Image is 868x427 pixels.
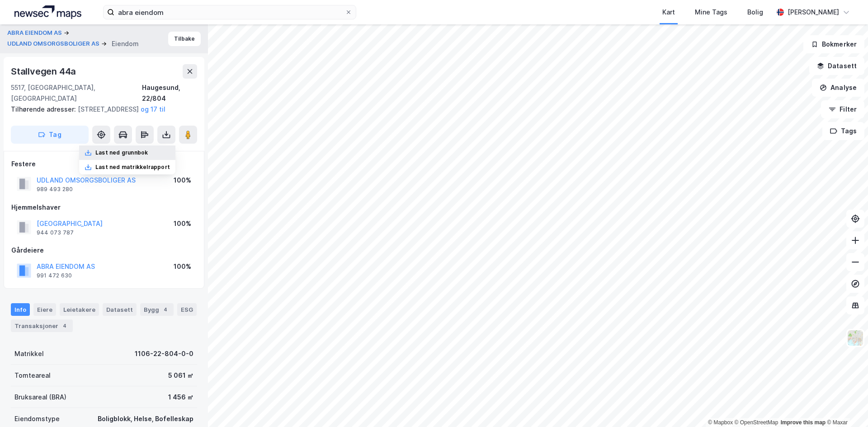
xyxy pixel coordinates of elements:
[823,384,868,427] div: Kontrollprogram for chat
[168,32,201,46] button: Tilbake
[103,303,137,316] div: Datasett
[662,7,675,18] div: Kart
[14,370,51,381] div: Tomteareal
[37,272,72,279] div: 991 472 630
[7,28,64,38] button: ABRA EIENDOM AS
[11,159,197,169] div: Festere
[821,100,864,118] button: Filter
[11,104,190,115] div: [STREET_ADDRESS]
[33,303,56,316] div: Eiere
[60,321,69,330] div: 4
[174,218,191,229] div: 100%
[37,229,74,236] div: 944 073 787
[781,419,826,426] a: Improve this map
[95,164,170,171] div: Last ned matrikkelrapport
[11,202,197,213] div: Hjemmelshaver
[695,7,727,18] div: Mine Tags
[14,348,44,359] div: Matrikkel
[7,39,101,48] button: UDLAND OMSORGSBOLIGER AS
[174,175,191,186] div: 100%
[37,186,73,193] div: 989 493 280
[747,7,763,18] div: Bolig
[168,392,193,403] div: 1 456 ㎡
[809,57,864,75] button: Datasett
[174,261,191,272] div: 100%
[14,392,66,403] div: Bruksareal (BRA)
[112,38,139,49] div: Eiendom
[11,64,78,79] div: Stallvegen 44a
[11,82,142,104] div: 5517, [GEOGRAPHIC_DATA], [GEOGRAPHIC_DATA]
[140,303,174,316] div: Bygg
[823,384,868,427] iframe: Chat Widget
[95,149,148,156] div: Last ned grunnbok
[11,319,73,332] div: Transaksjoner
[135,348,193,359] div: 1106-22-804-0-0
[11,126,89,144] button: Tag
[822,122,864,140] button: Tags
[14,413,60,424] div: Eiendomstype
[14,5,81,19] img: logo.a4113a55bc3d86da70a041830d287a7e.svg
[788,7,839,18] div: [PERSON_NAME]
[708,419,733,426] a: Mapbox
[847,329,864,347] img: Z
[98,413,193,424] div: Boligblokk, Helse, Bofelleskap
[114,5,345,19] input: Søk på adresse, matrikkel, gårdeiere, leietakere eller personer
[11,303,30,316] div: Info
[11,245,197,256] div: Gårdeiere
[803,35,864,53] button: Bokmerker
[161,305,170,314] div: 4
[812,79,864,97] button: Analyse
[168,370,193,381] div: 5 061 ㎡
[11,105,78,113] span: Tilhørende adresser:
[177,303,197,316] div: ESG
[60,303,99,316] div: Leietakere
[735,419,778,426] a: OpenStreetMap
[142,82,197,104] div: Haugesund, 22/804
